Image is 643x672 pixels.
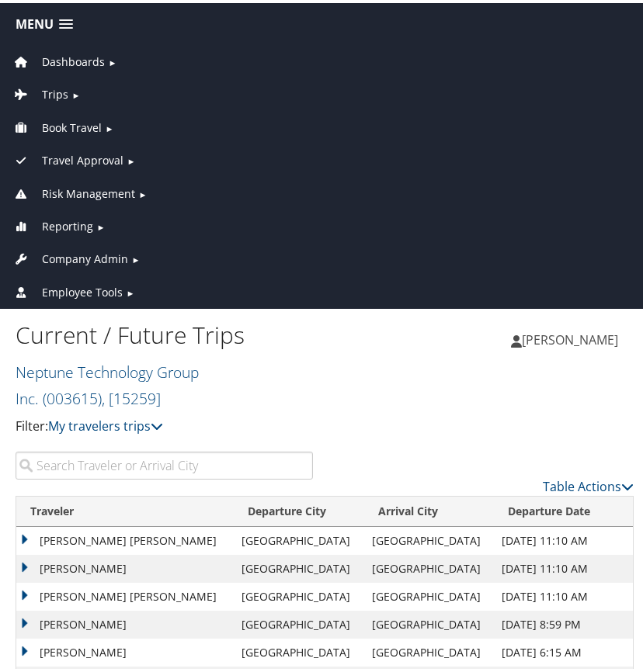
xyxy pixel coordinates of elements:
[12,248,128,263] a: Company Admin
[494,580,633,608] td: [DATE] 11:10 AM
[12,183,135,198] a: Risk Management
[12,51,105,66] a: Dashboards
[522,328,618,345] span: [PERSON_NAME]
[108,54,116,65] span: ►
[42,281,123,298] span: Employee Tools
[127,152,135,164] span: ►
[364,524,494,552] td: [GEOGRAPHIC_DATA]
[364,608,494,636] td: [GEOGRAPHIC_DATA]
[16,316,325,348] h1: Current / Future Trips
[12,150,123,165] a: Travel Approval
[131,251,140,262] span: ►
[364,494,494,524] th: Arrival City: activate to sort column ascending
[16,414,325,434] p: Filter:
[12,282,123,296] a: Employee Tools
[16,449,313,476] input: Search Traveler or Arrival City
[364,636,494,663] td: [GEOGRAPHIC_DATA]
[42,182,135,199] span: Risk Management
[43,385,102,406] span: ( 003615 )
[42,116,102,133] span: Book Travel
[48,414,163,431] a: My travelers trips
[511,313,634,360] a: [PERSON_NAME]
[16,580,234,608] td: [PERSON_NAME] [PERSON_NAME]
[42,149,123,166] span: Travel Approval
[494,524,633,552] td: [DATE] 11:10 AM
[234,494,363,524] th: Departure City: activate to sort column ascending
[364,580,494,608] td: [GEOGRAPHIC_DATA]
[364,552,494,580] td: [GEOGRAPHIC_DATA]
[16,14,54,29] span: Menu
[96,218,105,230] span: ►
[16,524,234,552] td: [PERSON_NAME] [PERSON_NAME]
[71,86,80,98] span: ►
[494,636,633,663] td: [DATE] 6:15 AM
[12,117,102,132] a: Book Travel
[494,494,633,524] th: Departure Date: activate to sort column descending
[42,215,93,232] span: Reporting
[234,636,363,663] td: [GEOGRAPHIC_DATA]
[16,494,234,524] th: Traveler: activate to sort column ascending
[494,552,633,580] td: [DATE] 11:10 AM
[42,248,128,265] span: Company Admin
[42,50,105,68] span: Dashboards
[234,580,363,608] td: [GEOGRAPHIC_DATA]
[42,83,68,100] span: Trips
[126,284,134,296] span: ►
[543,475,634,492] a: Table Actions
[138,185,147,197] span: ►
[234,552,363,580] td: [GEOGRAPHIC_DATA]
[16,608,234,636] td: [PERSON_NAME]
[234,608,363,636] td: [GEOGRAPHIC_DATA]
[16,359,199,406] a: Neptune Technology Group Inc.
[8,9,81,34] a: Menu
[16,552,234,580] td: [PERSON_NAME]
[234,524,363,552] td: [GEOGRAPHIC_DATA]
[16,636,234,663] td: [PERSON_NAME]
[494,608,633,636] td: [DATE] 8:59 PM
[105,120,113,131] span: ►
[102,385,161,406] span: , [ 15259 ]
[12,216,93,230] a: Reporting
[12,84,68,99] a: Trips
